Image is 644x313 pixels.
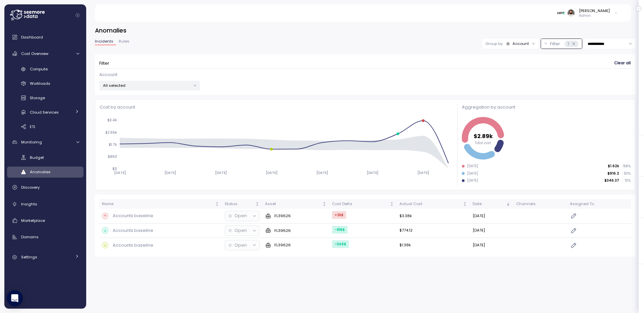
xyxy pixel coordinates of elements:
[608,164,619,169] p: $1.62k
[322,202,327,206] div: Not sorted
[329,199,397,209] th: Cost DeltaNot sorted
[475,141,491,145] tspan: Total cost
[95,26,635,35] h3: Anomalies
[467,171,478,176] div: [DATE]
[506,202,511,206] div: Sorted descending
[7,135,84,149] a: Monitoring
[467,164,478,169] div: [DATE]
[73,13,82,18] button: Collapse navigation
[623,178,631,183] p: 12 %
[107,118,117,122] tspan: $3.4k
[109,142,117,147] tspan: $1.7k
[255,202,260,206] div: Not sorted
[7,167,84,178] a: Anomalies
[274,228,291,233] p: FL39626
[397,224,470,238] td: $774.12
[417,171,429,175] tspan: [DATE]
[623,164,631,169] p: 56 %
[30,81,50,86] span: Workloads
[119,40,129,43] span: Rules
[21,51,48,56] span: Cost Overview
[579,13,610,18] p: Admin
[274,242,291,248] p: FL39626
[568,9,575,16] img: ACg8ocLskjvUhBDgxtSFCRx4ztb74ewwa1VrVEuDBD_Ho1mrTsQB-QE=s96-c
[485,41,503,46] p: Group by:
[550,41,560,47] p: Filter
[234,212,247,219] p: Open
[30,66,48,72] span: Compute
[397,238,470,252] td: $1.38k
[607,171,619,176] p: $916.2
[7,152,84,163] a: Budget
[332,240,349,248] div: -346 $
[225,226,259,235] button: Open
[463,202,467,206] div: Not sorted
[100,104,452,111] p: Cost by account
[21,139,42,145] span: Monitoring
[462,104,631,111] p: Aggregation by account
[332,211,346,219] div: +2k $
[332,226,347,234] div: -916 $
[113,242,153,249] p: Accounts baseline
[266,171,277,175] tspan: [DATE]
[265,201,321,207] div: Asset
[7,92,84,104] a: Storage
[470,209,514,224] td: [DATE]
[225,201,254,207] div: Status
[215,171,227,175] tspan: [DATE]
[21,234,39,240] span: Domains
[113,227,153,234] p: Accounts baseline
[397,199,470,209] th: Actual CostNot sorted
[215,202,219,206] div: Not sorted
[7,107,84,118] a: Cloud Services
[99,199,222,209] th: NameNot sorted
[164,171,176,175] tspan: [DATE]
[99,60,109,67] p: Filter
[95,40,113,43] span: Incidents
[473,201,505,207] div: Date
[30,124,36,129] span: ETL
[513,41,529,46] div: Account
[105,130,117,134] tspan: $2.55k
[604,178,619,183] p: $346.37
[397,209,470,224] td: $3.38k
[21,35,43,40] span: Dashboard
[30,169,51,175] span: Anomalies
[7,47,84,60] a: Cost Overview
[274,213,291,218] p: FL39626
[30,95,45,101] span: Storage
[316,171,328,175] tspan: [DATE]
[108,154,117,159] tspan: $850
[7,181,84,194] a: Discovery
[470,238,514,252] td: [DATE]
[7,231,84,244] a: Domains
[541,39,582,49] button: Filter1
[389,202,394,206] div: Not sorted
[7,290,23,306] div: Open Intercom Messenger
[114,171,125,175] tspan: [DATE]
[113,212,153,219] p: Accounts baseline
[99,71,117,78] p: Account
[7,78,84,89] a: Workloads
[7,197,84,211] a: Insights
[262,199,329,209] th: AssetNot sorted
[332,201,388,207] div: Cost Delta
[470,224,514,238] td: [DATE]
[222,199,262,209] th: StatusNot sorted
[30,155,44,160] span: Budget
[614,59,631,68] button: Clear all
[7,30,84,44] a: Dashboard
[225,211,259,221] button: Open
[579,8,610,13] div: [PERSON_NAME]
[399,201,462,207] div: Actual Cost
[623,171,631,176] p: 32 %
[112,167,117,171] tspan: $0
[470,199,514,209] th: DateSorted descending
[7,64,84,75] a: Compute
[516,201,565,207] div: Channels
[234,227,247,234] p: Open
[570,201,628,207] div: Assigned To
[568,41,569,47] p: 1
[467,178,478,183] div: [DATE]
